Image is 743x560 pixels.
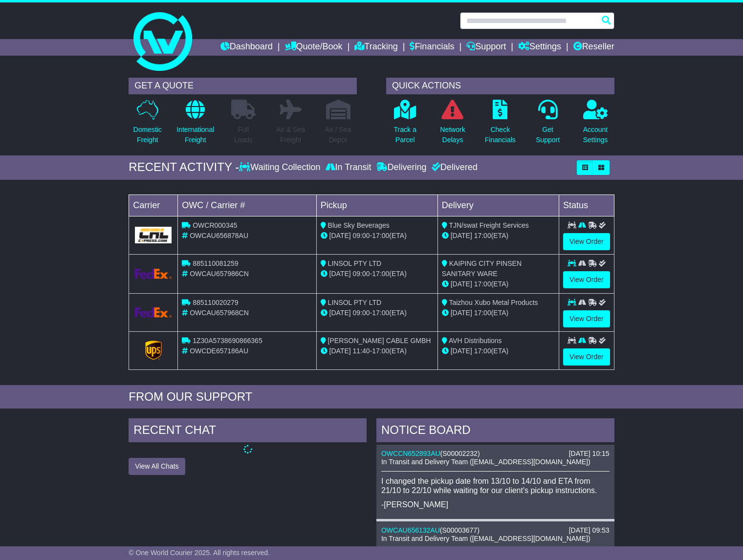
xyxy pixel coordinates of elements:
td: Carrier [129,194,178,216]
span: 11:40 [353,347,370,355]
a: View Order [563,233,610,250]
p: Account Settings [583,125,608,145]
span: In Transit and Delivery Team ([EMAIL_ADDRESS][DOMAIN_NAME]) [381,458,590,466]
span: 17:00 [372,270,389,278]
img: GetCarrierServiceLogo [135,227,172,243]
span: Blue Sky Beverages [328,221,390,229]
span: LINSOL PTY LTD [328,259,381,267]
a: GetSupport [535,99,560,151]
div: - (ETA) [321,231,434,241]
div: FROM OUR SUPPORT [129,390,614,404]
div: ( ) [381,450,610,458]
p: Domestic Freight [133,125,162,145]
span: In Transit and Delivery Team ([EMAIL_ADDRESS][DOMAIN_NAME]) [381,535,590,542]
p: Network Delays [440,125,465,145]
a: NetworkDelays [439,99,465,151]
a: CheckFinancials [484,99,516,151]
div: GET A QUOTE [129,78,357,94]
img: GetCarrierServiceLogo [145,341,162,360]
span: [DATE] [329,347,351,355]
a: Support [466,39,506,56]
span: [DATE] [329,232,351,239]
p: Get Support [536,125,560,145]
span: [DATE] [451,280,472,288]
td: Status [559,194,614,216]
div: In Transit [323,162,374,173]
span: 17:00 [372,309,389,317]
td: OWC / Carrier # [178,194,316,216]
div: (ETA) [442,346,555,356]
div: [DATE] 10:15 [569,450,610,458]
a: DomesticFreight [133,99,162,151]
div: Delivered [429,162,478,173]
a: View Order [563,310,610,327]
span: [DATE] [451,309,472,317]
span: 17:00 [474,232,491,239]
a: Financials [410,39,454,56]
div: (ETA) [442,231,555,241]
span: 885110020279 [193,299,238,306]
p: -[PERSON_NAME] [381,500,610,509]
span: AVH Distributions [449,337,502,345]
span: 17:00 [474,347,491,355]
a: Settings [518,39,561,56]
span: KAIPING CITY PINSEN SANITARY WARE [442,259,522,278]
span: S00003677 [442,526,477,534]
div: - (ETA) [321,269,434,279]
span: 17:00 [474,280,491,288]
div: Waiting Collection [239,162,323,173]
a: AccountSettings [583,99,609,151]
div: - (ETA) [321,308,434,318]
div: QUICK ACTIONS [386,78,614,94]
div: [DATE] 09:53 [569,526,610,535]
div: RECENT CHAT [129,418,367,445]
div: Delivering [374,162,429,173]
span: 09:00 [353,232,370,239]
span: 17:00 [372,232,389,239]
span: OWCR000345 [193,221,237,229]
p: Air & Sea Freight [276,125,305,145]
img: GetCarrierServiceLogo [135,269,172,279]
span: OWCAU656878AU [190,232,248,239]
div: NOTICE BOARD [376,418,614,445]
span: OWCAU657968CN [190,309,249,317]
span: 09:00 [353,309,370,317]
span: 885110081259 [193,259,238,267]
a: OWCAU656132AU [381,526,440,534]
a: Reseller [573,39,614,56]
a: OWCCN652893AU [381,450,440,457]
td: Pickup [316,194,437,216]
p: I changed the pickup date from 13/10 to 14/10 and ETA from 21/10 to 22/10 while waiting for our c... [381,476,610,495]
span: [DATE] [329,270,351,278]
span: [DATE] [451,347,472,355]
span: S00002232 [442,450,478,457]
td: Delivery [437,194,559,216]
p: Full Loads [231,125,256,145]
div: RECENT ACTIVITY - [129,160,239,174]
div: (ETA) [442,308,555,318]
span: Taizhou Xubo Metal Products [449,299,538,306]
span: 09:00 [353,270,370,278]
span: 1Z30A5738690866365 [193,337,262,345]
img: GetCarrierServiceLogo [135,307,172,318]
a: View Order [563,271,610,288]
p: Check Financials [485,125,516,145]
span: TJN/swat Freight Services [449,221,528,229]
div: - (ETA) [321,346,434,356]
span: [PERSON_NAME] CABLE GMBH [328,337,431,345]
span: [DATE] [329,309,351,317]
a: InternationalFreight [176,99,215,151]
span: [DATE] [451,232,472,239]
p: Track a Parcel [394,125,416,145]
a: Quote/Book [285,39,343,56]
a: View Order [563,348,610,366]
div: (ETA) [442,279,555,289]
span: 17:00 [372,347,389,355]
button: View All Chats [129,458,185,475]
span: OWCAU657986CN [190,270,249,278]
span: OWCDE657186AU [190,347,248,355]
span: LINSOL PTY LTD [328,299,381,306]
span: © One World Courier 2025. All rights reserved. [129,549,270,557]
p: International Freight [176,125,214,145]
span: 17:00 [474,309,491,317]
